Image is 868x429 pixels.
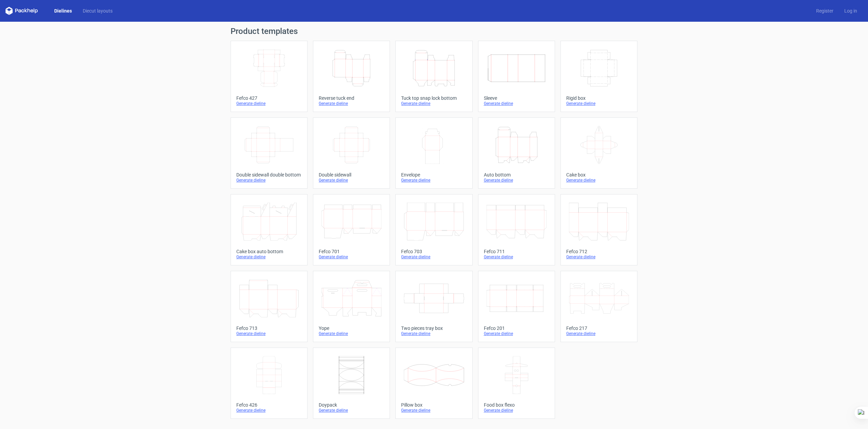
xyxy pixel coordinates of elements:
[395,348,472,419] a: Pillow boxGenerate dieline
[231,27,637,35] h1: Product templates
[566,178,632,183] div: Generate dieline
[395,41,472,112] a: Tuck top snap lock bottomGenerate dieline
[395,271,472,342] a: Two pieces tray boxGenerate dieline
[401,95,467,101] div: Tuck top snap lock bottom
[231,41,308,112] a: Fefco 427Generate dieline
[319,254,384,260] div: Generate dieline
[236,95,302,101] div: Fefco 427
[484,95,549,101] div: Sleeve
[236,402,302,408] div: Fefco 426
[811,7,839,14] a: Register
[236,172,302,178] div: Double sidewall double bottom
[484,331,549,336] div: Generate dieline
[236,331,302,336] div: Generate dieline
[566,95,632,101] div: Rigid box
[319,101,384,106] div: Generate dieline
[401,101,467,106] div: Generate dieline
[231,117,308,189] a: Double sidewall double bottomGenerate dieline
[319,408,384,413] div: Generate dieline
[395,194,472,265] a: Fefco 703Generate dieline
[566,249,632,254] div: Fefco 712
[484,101,549,106] div: Generate dieline
[839,7,863,14] a: Log in
[236,254,302,260] div: Generate dieline
[236,325,302,331] div: Fefco 713
[566,101,632,106] div: Generate dieline
[401,172,467,178] div: Envelope
[560,41,637,112] a: Rigid boxGenerate dieline
[319,402,384,408] div: Doypack
[401,402,467,408] div: Pillow box
[231,271,308,342] a: Fefco 713Generate dieline
[236,101,302,106] div: Generate dieline
[401,331,467,336] div: Generate dieline
[484,172,549,178] div: Auto bottom
[566,254,632,260] div: Generate dieline
[395,117,472,189] a: EnvelopeGenerate dieline
[49,7,77,14] a: Dielines
[560,117,637,189] a: Cake boxGenerate dieline
[313,194,390,265] a: Fefco 701Generate dieline
[319,178,384,183] div: Generate dieline
[566,172,632,178] div: Cake box
[478,271,555,342] a: Fefco 201Generate dieline
[231,348,308,419] a: Fefco 426Generate dieline
[401,178,467,183] div: Generate dieline
[401,408,467,413] div: Generate dieline
[560,271,637,342] a: Fefco 217Generate dieline
[313,348,390,419] a: DoypackGenerate dieline
[484,254,549,260] div: Generate dieline
[401,249,467,254] div: Fefco 703
[313,117,390,189] a: Double sidewallGenerate dieline
[484,402,549,408] div: Food box flexo
[319,249,384,254] div: Fefco 701
[319,331,384,336] div: Generate dieline
[484,249,549,254] div: Fefco 711
[236,408,302,413] div: Generate dieline
[319,95,384,101] div: Reverse tuck end
[478,194,555,265] a: Fefco 711Generate dieline
[231,194,308,265] a: Cake box auto bottomGenerate dieline
[236,249,302,254] div: Cake box auto bottom
[560,194,637,265] a: Fefco 712Generate dieline
[313,41,390,112] a: Reverse tuck endGenerate dieline
[484,178,549,183] div: Generate dieline
[77,7,118,14] a: Diecut layouts
[319,172,384,178] div: Double sidewall
[478,348,555,419] a: Food box flexoGenerate dieline
[566,325,632,331] div: Fefco 217
[313,271,390,342] a: YopeGenerate dieline
[236,178,302,183] div: Generate dieline
[566,331,632,336] div: Generate dieline
[478,117,555,189] a: Auto bottomGenerate dieline
[484,325,549,331] div: Fefco 201
[484,408,549,413] div: Generate dieline
[401,254,467,260] div: Generate dieline
[319,325,384,331] div: Yope
[478,41,555,112] a: SleeveGenerate dieline
[401,325,467,331] div: Two pieces tray box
